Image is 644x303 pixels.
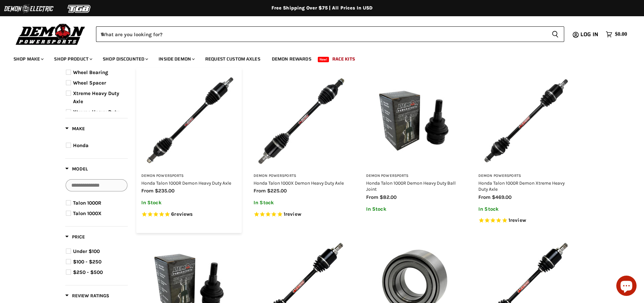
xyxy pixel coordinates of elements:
[73,200,101,206] span: Talon 1000R
[141,188,153,194] span: from
[254,211,349,218] span: Rated 5.0 out of 5 stars 1 reviews
[153,52,199,66] a: Inside Demon
[380,194,397,200] span: $82.00
[73,109,119,131] span: Xtreme Heavy Duty Ball Joint Race Spec
[155,188,174,194] span: $235.00
[254,188,266,194] span: from
[492,194,511,200] span: $469.00
[318,57,329,62] span: New!
[546,26,564,42] button: Search
[65,166,88,172] span: Model
[580,30,598,39] span: Log in
[171,211,193,217] span: 6 reviews
[267,188,287,194] span: $225.00
[66,179,127,191] input: Search Options
[327,52,360,66] a: Race Kits
[577,31,602,38] a: Log in
[285,211,301,217] span: review
[73,210,101,216] span: Talon 1000X
[65,125,85,134] button: Filter by Make
[508,217,526,223] span: 1 reviews
[96,26,564,42] form: Product
[141,73,237,169] img: Honda Talon 1000R Demon Heavy Duty Axle
[254,180,344,186] a: Honda Talon 1000X Demon Heavy Duty Axle
[267,52,316,66] a: Demon Rewards
[478,206,574,212] p: In Stock
[73,80,106,86] span: Wheel Spacer
[141,180,231,186] a: Honda Talon 1000R Demon Heavy Duty Axle
[49,52,96,66] a: Shop Product
[141,211,237,218] span: Rated 5.0 out of 5 stars 6 reviews
[73,69,108,75] span: Wheel Bearing
[478,194,491,200] span: from
[65,234,85,242] button: Filter by Price
[73,90,119,104] span: Xtreme Heavy Duty Axle
[3,2,54,15] img: Demon Electric Logo 2
[254,200,349,206] p: In Stock
[366,73,462,169] img: Honda Talon 1000R Demon Heavy Duty Ball Joint
[174,211,193,217] span: reviews
[141,200,237,206] p: In Stock
[65,166,88,174] button: Filter by Model
[73,248,100,254] span: Under $100
[254,173,349,179] h3: Demon Powersports
[478,217,574,224] span: Rated 5.0 out of 5 stars 1 reviews
[284,211,301,217] span: 1 reviews
[614,276,639,298] inbox-online-store-chat: Shopify online store chat
[73,259,101,265] span: $100 - $250
[98,52,152,66] a: Shop Discounted
[478,173,574,179] h3: Demon Powersports
[65,293,109,301] button: Filter by Review Ratings
[54,2,105,15] img: TGB Logo 2
[73,142,89,148] span: Honda
[96,26,546,42] input: When autocomplete results are available use up and down arrows to review and enter to select
[510,217,526,223] span: review
[366,194,378,200] span: from
[65,234,85,240] span: Price
[478,73,574,169] img: Honda Talon 1000R Demon Xtreme Heavy Duty Axle
[65,293,109,299] span: Review Ratings
[8,52,48,66] a: Shop Make
[14,22,88,46] img: Demon Powersports
[478,180,565,192] a: Honda Talon 1000R Demon Xtreme Heavy Duty Axle
[366,180,456,192] a: Honda Talon 1000R Demon Heavy Duty Ball Joint
[366,206,462,212] p: In Stock
[73,269,103,275] span: $250 - $500
[200,52,265,66] a: Request Custom Axles
[8,49,625,66] ul: Main menu
[65,126,85,132] span: Make
[615,31,627,38] span: $0.00
[254,73,349,169] img: Honda Talon 1000X Demon Heavy Duty Axle
[141,173,237,179] h3: Demon Powersports
[52,5,593,11] div: Free Shipping Over $75 | All Prices In USD
[602,29,630,39] a: $0.00
[366,173,462,179] h3: Demon Powersports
